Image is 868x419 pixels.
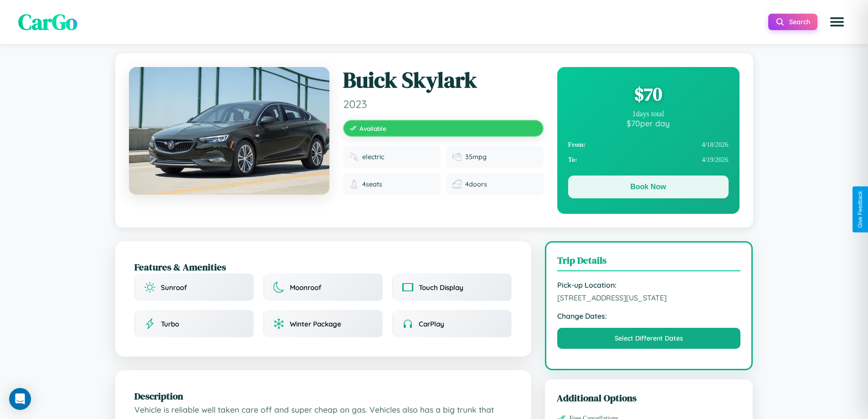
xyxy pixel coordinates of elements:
span: electric [362,153,384,161]
h1: Buick Skylark [343,67,544,93]
div: Give Feedback [857,191,863,228]
span: 35 mpg [465,153,487,161]
strong: From: [568,141,586,149]
div: 4 / 18 / 2026 [568,137,729,152]
div: Open Intercom Messenger [9,388,31,410]
h3: Additional Options [557,391,741,404]
span: Sunroof [161,283,187,292]
div: $ 70 per day [568,118,729,128]
div: 1 days total [568,110,729,118]
span: 4 seats [362,180,382,188]
span: Available [360,124,386,132]
h2: Features & Amenities [134,260,512,274]
strong: Change Dates: [557,311,741,321]
button: Search [768,14,817,30]
span: Moonroof [290,283,321,292]
span: 4 doors [465,180,487,188]
h2: Description [134,389,512,403]
span: Winter Package [290,320,341,328]
span: Touch Display [419,283,463,292]
span: CarGo [18,7,77,37]
div: 4 / 19 / 2026 [568,152,729,167]
span: CarPlay [419,320,444,328]
button: Select Different Dates [557,328,741,349]
img: Fuel type [349,152,359,161]
button: Open menu [824,9,850,35]
div: $ 70 [568,82,729,106]
span: 2023 [343,97,544,111]
img: Doors [452,180,462,189]
strong: Pick-up Location: [557,280,741,290]
span: [STREET_ADDRESS][US_STATE] [557,293,741,302]
img: Seats [349,180,359,189]
span: Turbo [161,320,179,328]
img: Fuel efficiency [452,152,462,161]
button: Book Now [568,176,729,198]
h3: Trip Details [557,253,741,271]
span: Search [789,18,810,26]
strong: To: [568,156,577,164]
img: Buick Skylark 2023 [129,67,329,195]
